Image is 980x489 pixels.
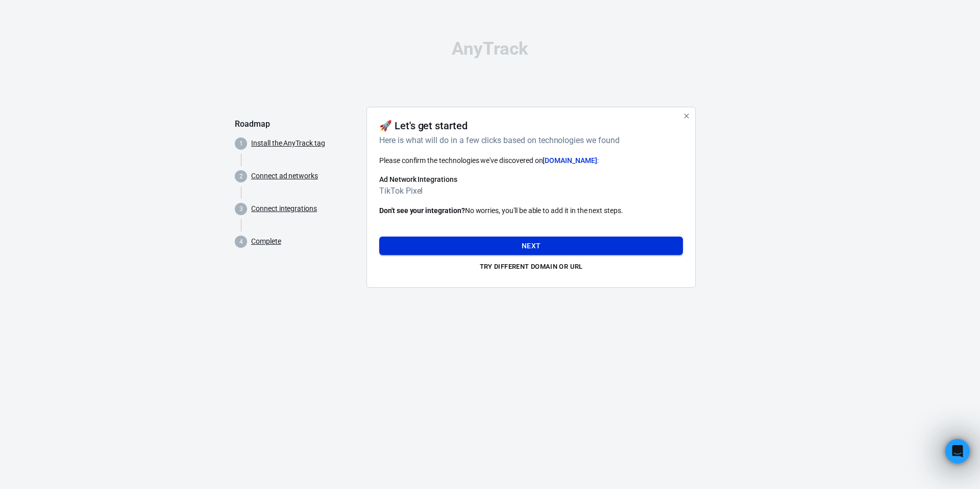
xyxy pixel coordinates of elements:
[239,140,243,147] text: 1
[251,171,318,181] a: Connect ad networks
[543,156,597,165] span: [DOMAIN_NAME]
[379,156,599,165] span: Please confirm the technologies we've discovered on :
[235,119,358,129] h5: Roadmap
[379,174,683,184] h6: Ad Network Integrations
[379,184,683,197] h6: TikTok Pixel
[251,236,281,247] a: Complete
[251,203,317,214] a: Connect integrations
[379,206,465,215] strong: Don't see your integration?
[379,237,683,255] button: Next
[379,205,683,216] p: No worries, you'll be able to add it in the next steps.
[945,439,970,463] iframe: Intercom live chat
[239,205,243,213] text: 3
[379,259,683,275] button: Try different domain or url
[239,173,243,180] text: 2
[239,238,243,245] text: 4
[379,120,468,132] h4: 🚀 Let's get started
[251,138,325,149] a: Install the AnyTrack tag
[379,134,679,147] h6: Here is what will do in a few clicks based on technologies we found
[235,40,745,58] div: AnyTrack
